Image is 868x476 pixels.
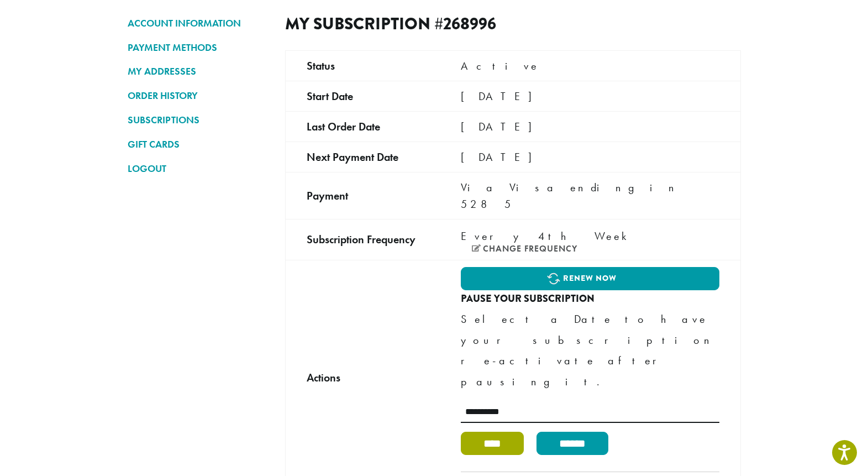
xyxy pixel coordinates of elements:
[440,111,740,142] td: [DATE]
[472,244,577,253] a: Change frequency
[128,135,269,154] a: GIFT CARDS
[461,309,719,392] p: Select a Date to have your subscription re-activate after pausing it.
[128,86,269,105] a: ORDER HISTORY
[128,14,269,33] a: ACCOUNT INFORMATION
[461,228,633,244] span: Every 4th Week
[440,81,740,111] td: [DATE]
[285,111,440,142] td: Last order date
[128,159,269,178] a: LOGOUT
[128,62,269,81] a: MY ADDRESSES
[285,14,504,34] h2: My Subscription #268996
[440,142,740,172] td: [DATE]
[128,38,269,57] a: PAYMENT METHODS
[461,267,719,290] a: Renew now
[285,172,440,219] td: Payment
[461,293,719,305] h4: Pause Your Subscription
[285,81,440,111] td: Start date
[285,219,440,260] td: Subscription Frequency
[128,111,269,129] a: SUBSCRIPTIONS
[461,180,681,211] span: Via Visa ending in 5285
[440,50,740,81] td: Active
[285,142,440,172] td: Next payment date
[285,50,440,81] td: Status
